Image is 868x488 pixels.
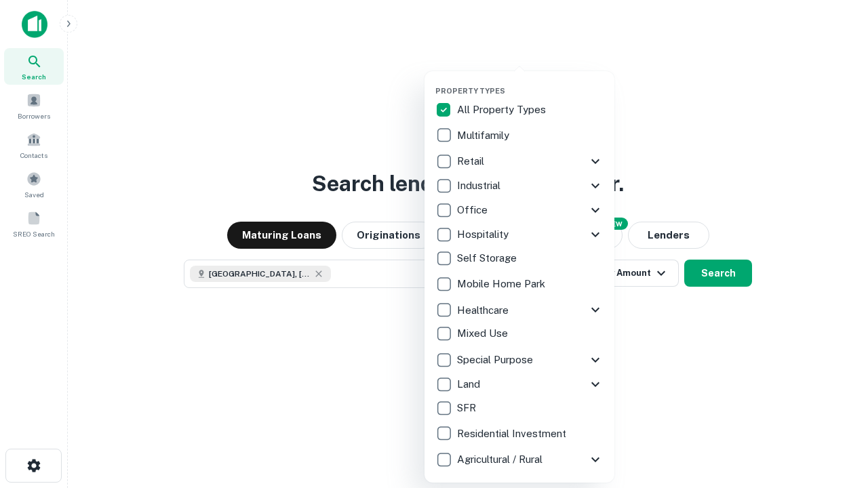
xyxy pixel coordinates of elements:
p: Special Purpose [457,352,536,368]
div: Healthcare [435,298,604,322]
span: Property Types [435,87,505,95]
div: Agricultural / Rural [435,447,604,472]
div: Office [435,198,604,222]
p: Agricultural / Rural [457,451,545,468]
p: Healthcare [457,302,511,319]
p: Hospitality [457,226,511,243]
div: Industrial [435,174,604,198]
p: Mixed Use [457,325,511,342]
div: Land [435,372,604,396]
p: Retail [457,153,487,169]
p: Residential Investment [457,426,569,442]
p: Mobile Home Park [457,276,548,292]
iframe: Chat Widget [800,380,868,445]
p: Land [457,376,483,392]
div: Retail [435,149,604,174]
p: All Property Types [457,102,549,118]
p: Self Storage [457,250,519,266]
div: Special Purpose [435,348,604,372]
p: Industrial [457,178,503,194]
p: Multifamily [457,127,512,144]
p: Office [457,202,490,218]
p: SFR [457,400,479,416]
div: Hospitality [435,222,604,247]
